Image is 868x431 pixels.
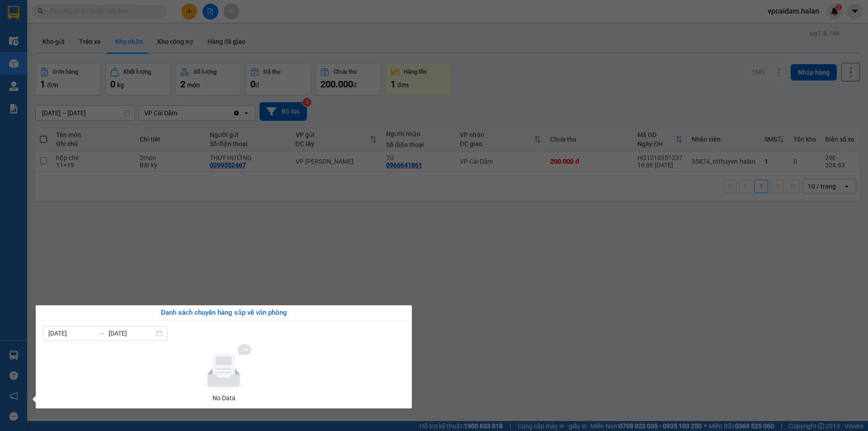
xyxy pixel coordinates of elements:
input: Từ ngày [48,328,94,338]
span: to [98,330,105,337]
div: No Data [47,393,401,403]
input: Đến ngày [108,328,154,338]
div: Danh sách chuyến hàng sắp về văn phòng [43,308,405,318]
span: swap-right [98,330,105,337]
